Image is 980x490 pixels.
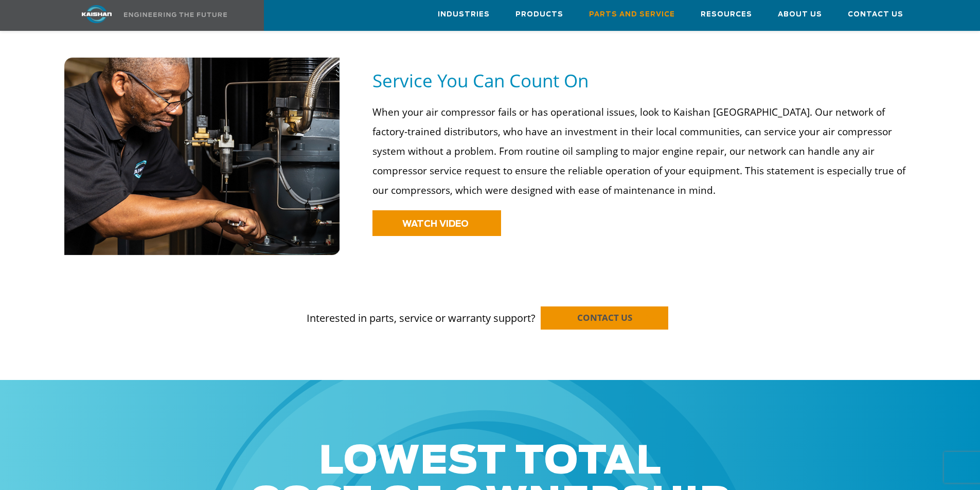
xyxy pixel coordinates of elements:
[58,5,135,23] img: kaishan logo
[848,1,903,28] a: Contact Us
[438,1,490,28] a: Industries
[515,1,563,28] a: Products
[372,210,501,236] a: WATCH VIDEO
[701,1,752,28] a: Resources
[124,12,227,17] img: Engineering the future
[589,9,675,21] span: Parts and Service
[515,9,563,21] span: Products
[541,306,668,330] a: CONTACT US
[438,9,490,21] span: Industries
[848,9,903,21] span: Contact Us
[64,291,916,326] p: Interested in parts, service or warranty support?
[372,69,916,92] h5: Service You Can Count On
[778,9,822,21] span: About Us
[701,9,752,21] span: Resources
[577,312,632,323] span: CONTACT US
[402,220,469,228] span: WATCH VIDEO
[589,1,675,28] a: Parts and Service
[778,1,822,28] a: About Us
[64,58,341,255] img: service
[372,102,909,200] p: When your air compressor fails or has operational issues, look to Kaishan [GEOGRAPHIC_DATA]. Our ...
